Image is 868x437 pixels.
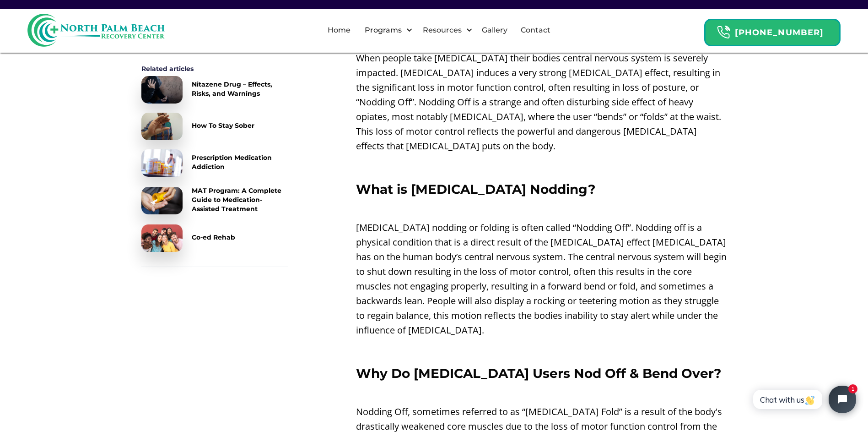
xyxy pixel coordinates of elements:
[356,342,727,357] p: ‍
[192,153,288,171] div: Prescription Medication Addiction
[415,16,475,45] div: Resources
[141,224,288,252] a: Co-ed Rehab
[141,64,288,73] div: Related articles
[515,16,556,45] a: Contact
[141,113,288,140] a: How To Stay Sober
[356,181,595,197] strong: What is [MEDICAL_DATA] Nodding?
[141,76,288,104] a: Nitazene Drug – Effects, Risks, and Warnings
[476,16,513,45] a: Gallery
[322,16,356,45] a: Home
[356,158,727,173] p: ‍
[421,25,464,36] div: Resources
[717,25,730,39] img: Header Calendar Icons
[192,233,235,242] div: Co-ed Rehab
[141,149,288,177] a: Prescription Medication Addiction
[362,25,404,36] div: Programs
[743,378,864,421] iframe: Tidio Chat
[356,220,727,338] p: [MEDICAL_DATA] nodding or folding is often called “Nodding Off”. Nodding off is a physical condit...
[192,80,288,98] div: Nitazene Drug – Effects, Risks, and Warnings
[356,366,721,381] strong: Why Do [MEDICAL_DATA] Users Nod Off & Bend Over?
[735,27,824,38] strong: [PHONE_NUMBER]
[192,186,288,213] div: MAT Program: A Complete Guide to Medication-Assisted Treatment
[141,186,288,215] a: MAT Program: A Complete Guide to Medication-Assisted Treatment
[356,385,727,400] p: ‍
[357,16,415,45] div: Programs
[356,51,727,153] p: When people take [MEDICAL_DATA] their bodies central nervous system is severely impacted. [MEDICA...
[192,121,254,130] div: How To Stay Sober
[356,201,727,216] p: ‍
[704,14,841,46] a: Header Calendar Icons[PHONE_NUMBER]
